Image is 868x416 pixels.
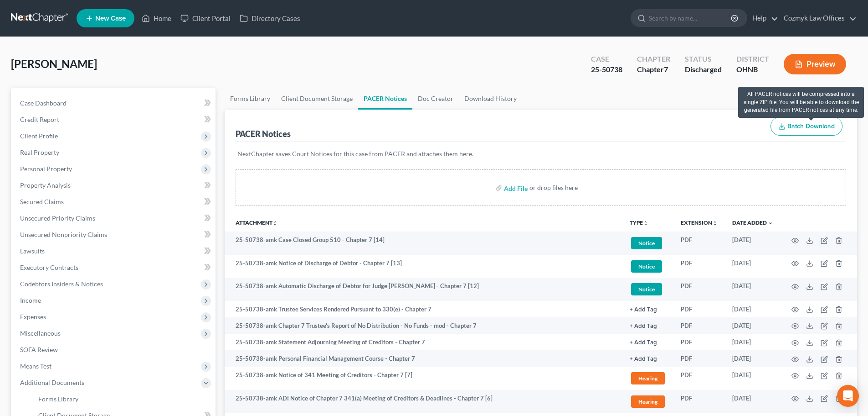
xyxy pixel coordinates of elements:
[725,367,781,390] td: [DATE]
[637,64,670,75] div: Chapter
[225,301,622,317] td: 25-50738-amk Trustee Services Rendered Pursuant to 330(e) - Chapter 7
[13,259,216,276] a: Executory Contracts
[13,177,216,194] a: Property Analysis
[20,132,58,140] span: Client Profile
[630,236,666,251] a: Notice
[272,221,278,226] i: unfold_more
[225,317,622,334] td: 25-50738-amk Chapter 7 Trustee's Report of No Distribution - No Funds - mod - Chapter 7
[631,395,665,408] span: Hearing
[673,390,725,413] td: PDF
[13,111,216,128] a: Credit Report
[630,338,666,347] a: + Add Tag
[630,323,657,329] button: + Add Tag
[20,247,45,255] span: Lawsuits
[276,88,358,110] a: Client Document Storage
[137,10,176,26] a: Home
[630,371,666,386] a: Hearing
[20,263,78,271] span: Executory Contracts
[225,278,622,301] td: 25-50738-amk Automatic Discharge of Debtor for Judge [PERSON_NAME] - Chapter 7 [12]
[631,260,662,273] span: Notice
[20,198,64,205] span: Secured Claims
[837,385,859,407] div: Open Intercom Messenger
[736,54,769,64] div: District
[38,395,78,403] span: Forms Library
[235,10,305,26] a: Directory Cases
[13,226,216,243] a: Unsecured Nonpriority Claims
[20,346,58,353] span: SOFA Review
[685,54,722,64] div: Status
[631,237,662,249] span: Notice
[673,367,725,390] td: PDF
[591,64,622,75] div: 25-50738
[412,88,459,110] a: Doc Creator
[630,259,666,274] a: Notice
[225,367,622,390] td: 25-50738-amk Notice of 341 Meeting of Creditors - Chapter 7 [7]
[631,372,665,384] span: Hearing
[225,232,622,255] td: 25-50738-amk Case Closed Group 510 - Chapter 7 [14]
[738,87,864,117] div: All PACER notices will be compressed into a single ZIP file. You will be able to download the gen...
[13,342,216,358] a: SOFA Review
[664,65,668,74] span: 7
[673,232,725,255] td: PDF
[20,116,59,123] span: Credit Report
[20,296,41,304] span: Income
[225,350,622,367] td: 25-50738-amk Personal Financial Management Course - Chapter 7
[630,321,666,330] a: + Add Tag
[779,10,857,26] a: Cozmyk Law Offices
[649,10,732,26] input: Search by name...
[630,340,657,346] button: + Add Tag
[630,220,648,226] button: TYPEunfold_more
[225,255,622,278] td: 25-50738-amk Notice of Discharge of Debtor - Chapter 7 [13]
[748,10,778,26] a: Help
[358,88,412,110] a: PACER Notices
[673,334,725,350] td: PDF
[725,232,781,255] td: [DATE]
[20,379,84,386] span: Additional Documents
[673,317,725,334] td: PDF
[20,214,95,222] span: Unsecured Priority Claims
[673,350,725,367] td: PDF
[637,54,670,64] div: Chapter
[736,64,769,75] div: OHNB
[725,301,781,317] td: [DATE]
[630,307,657,313] button: + Add Tag
[13,194,216,210] a: Secured Claims
[11,57,97,70] span: [PERSON_NAME]
[630,354,666,363] a: + Add Tag
[673,255,725,278] td: PDF
[20,148,59,156] span: Real Property
[770,117,842,136] button: Batch Download
[685,64,722,75] div: Discharged
[529,183,578,192] div: or drop files here
[787,122,835,130] span: Batch Download
[31,391,216,407] a: Forms Library
[20,181,71,189] span: Property Analysis
[768,221,773,226] i: expand_more
[630,356,657,362] button: + Add Tag
[225,390,622,413] td: 25-50738-amk ADI Notice of Chapter 7 341(a) Meeting of Creditors & Deadlines - Chapter 7 [6]
[631,283,662,295] span: Notice
[20,165,72,173] span: Personal Property
[643,221,648,226] i: unfold_more
[20,313,46,321] span: Expenses
[237,149,844,158] p: NextChapter saves Court Notices for this case from PACER and attaches them here.
[20,362,51,370] span: Means Test
[236,128,291,139] div: PACER Notices
[13,210,216,226] a: Unsecured Priority Claims
[725,390,781,413] td: [DATE]
[725,350,781,367] td: [DATE]
[225,334,622,350] td: 25-50738-amk Statement Adjourning Meeting of Creditors - Chapter 7
[673,278,725,301] td: PDF
[176,10,235,26] a: Client Portal
[591,54,622,64] div: Case
[459,88,522,110] a: Download History
[20,329,61,337] span: Miscellaneous
[20,280,103,288] span: Codebtors Insiders & Notices
[725,255,781,278] td: [DATE]
[630,282,666,297] a: Notice
[225,88,276,110] a: Forms Library
[236,219,278,226] a: Attachmentunfold_more
[630,394,666,409] a: Hearing
[673,301,725,317] td: PDF
[712,221,718,226] i: unfold_more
